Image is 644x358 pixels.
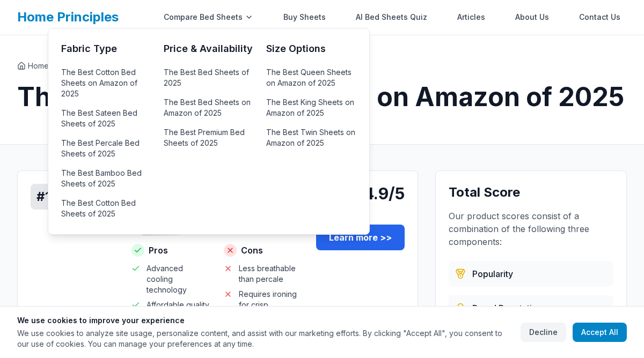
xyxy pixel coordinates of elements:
a: The Best Percale Bed Sheets of 2025 [61,136,151,161]
a: The Best Queen Sheets on Amazon of 2025 [266,65,356,91]
nav: Breadcrumb [17,61,627,71]
h3: Total Score [449,184,613,201]
a: The Best Cotton Bed Sheets on Amazon of 2025 [61,65,151,101]
p: Our product scores consist of a combination of the following three components: [449,210,613,248]
a: The Best Twin Sheets on Amazon of 2025 [266,125,356,151]
h1: The Best Cotton Bed Sheets on Amazon of 2025 [17,84,627,110]
span: Popularity [472,267,513,280]
a: Learn more >> [316,225,405,250]
span: Requires ironing for crisp appearance [239,289,303,321]
a: The Best King Sheets on Amazon of 2025 [266,95,356,121]
a: Home Principles [17,9,119,25]
a: Home [17,61,49,71]
h3: Fabric Type [61,41,151,56]
span: Affordable quality option [147,300,211,321]
a: The Best Sateen Bed Sheets of 2025 [61,106,151,131]
button: Accept All [573,323,627,342]
a: The Best Bed Sheets of 2025 [164,65,253,91]
div: # 1 [31,184,56,210]
a: Articles [451,6,492,28]
h4: Cons [224,244,303,257]
h4: Pros [131,244,211,257]
span: Brand Reputation [472,302,542,315]
a: Contact Us [573,6,627,28]
span: Advanced cooling technology [147,263,211,295]
a: AI Bed Sheets Quiz [349,6,434,28]
a: The Best Bamboo Bed Sheets of 2025 [61,166,151,191]
div: Evaluated from brand history, quality standards, and market presence [449,295,613,321]
h3: Price & Availability [164,41,253,56]
span: Less breathable than percale [239,263,303,285]
div: Based on customer reviews, ratings, and sales data [449,261,613,287]
button: Decline [521,323,566,342]
h3: Size Options [266,41,356,56]
p: We use cookies to analyze site usage, personalize content, and assist with our marketing efforts.... [17,328,512,349]
a: The Best Cotton Bed Sheets of 2025 [61,196,151,221]
a: The Best Bed Sheets on Amazon of 2025 [164,95,253,121]
a: Buy Sheets [277,6,332,28]
a: The Best Premium Bed Sheets of 2025 [164,125,253,151]
a: About Us [509,6,555,28]
div: Compare Bed Sheets [157,6,260,28]
h3: We use cookies to improve your experience [17,315,512,326]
